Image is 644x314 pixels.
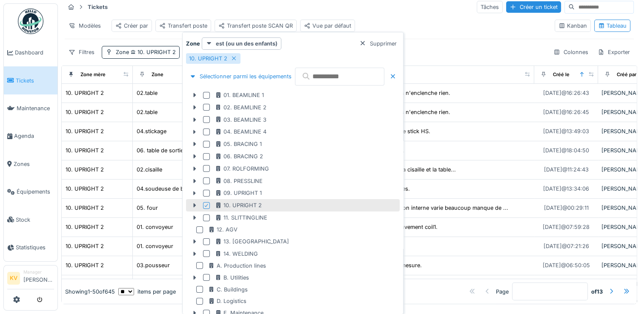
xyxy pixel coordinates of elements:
[543,223,590,231] div: [DATE] @ 07:59:28
[591,288,603,296] strong: of 13
[65,288,115,296] div: Showing 1 - 50 of 645
[215,201,262,209] div: 10. UPRIGHT 2
[137,185,197,193] div: 04.soudeuse de bande
[18,9,43,34] img: Badge_color-CXgf-gQk.svg
[66,242,104,250] div: 10. UPRIGHT 2
[65,46,98,58] div: Filtres
[137,166,162,174] div: 02.cisaille
[84,3,111,11] strong: Tickets
[137,146,183,154] div: 06. table de sortie
[215,250,258,258] div: 14. WELDING
[356,38,400,49] div: Supprimer
[137,127,166,135] div: 04.stickage
[16,216,54,224] span: Stock
[340,204,508,212] div: [PERSON_NAME] pression interne varie beaucoup manque de ...
[137,242,173,250] div: 01. convoyeur
[7,272,20,285] li: KV
[215,214,267,222] div: 11. SLITTINGLINE
[66,89,104,97] div: 10. UPRIGHT 2
[215,103,266,111] div: 02. BEAMLINE 2
[186,71,295,82] div: Sélectionner parmi les équipements
[215,274,249,282] div: B. Utilities
[14,132,54,140] span: Agenda
[23,269,54,287] li: [PERSON_NAME]
[215,177,263,185] div: 08. PRESSLINE
[80,71,106,78] div: Zone mère
[23,269,54,275] div: Manager
[152,71,163,78] div: Zone
[186,40,200,48] strong: Zone
[15,49,54,57] span: Dashboard
[544,166,589,174] div: [DATE] @ 11:24:43
[558,22,587,30] div: Kanban
[66,223,104,231] div: 10. UPRIGHT 2
[215,152,263,160] div: 06. BRACING 2
[550,46,592,58] div: Colonnes
[543,108,589,116] div: [DATE] @ 16:26:45
[208,285,248,294] div: C. Buildings
[137,108,157,116] div: 02.table
[17,188,54,196] span: Équipements
[216,40,278,48] strong: est (ou un des enfants)
[553,71,570,78] div: Créé le
[65,20,105,32] div: Modèles
[16,243,54,251] span: Statistiques
[189,54,227,63] div: 10. UPRIGHT 2
[159,22,207,30] div: Transfert poste
[129,49,176,55] span: 10. UPRIGHT 2
[115,22,148,30] div: Créer par
[543,146,589,154] div: [DATE] @ 18:04:50
[137,223,173,231] div: 01. convoyeur
[137,89,157,97] div: 02.table
[617,71,636,78] div: Créé par
[66,185,104,193] div: 10. UPRIGHT 2
[137,261,170,269] div: 03.pousseur
[215,128,266,136] div: 04. BEAMLINE 4
[543,261,590,269] div: [DATE] @ 06:50:05
[215,237,289,245] div: 13. [GEOGRAPHIC_DATA]
[66,204,104,212] div: 10. UPRIGHT 2
[477,1,503,13] div: Tâches
[66,261,104,269] div: 10. UPRIGHT 2
[304,22,351,30] div: Vue par défaut
[66,108,104,116] div: 10. UPRIGHT 2
[208,226,238,234] div: 12. AGV
[496,288,509,296] div: Page
[215,189,262,197] div: 09. UPRIGHT 1
[506,1,561,13] div: Créer un ticket
[116,48,176,56] div: Zone
[543,185,589,193] div: [DATE] @ 13:34:06
[543,127,589,135] div: [DATE] @ 13:49:03
[208,262,266,270] div: A. Production lines
[208,297,246,305] div: D. Logistics
[17,104,54,112] span: Maintenance
[218,22,293,30] div: Transfert poste SCAN QR
[598,22,627,30] div: Tableau
[594,46,634,58] div: Exporter
[66,166,104,174] div: 10. UPRIGHT 2
[66,146,104,154] div: 10. UPRIGHT 2
[16,77,54,85] span: Tickets
[543,89,589,97] div: [DATE] @ 16:26:43
[215,140,262,148] div: 05. BRACING 1
[215,116,266,124] div: 03. BEAMLINE 3
[66,127,104,135] div: 10. UPRIGHT 2
[215,91,264,99] div: 01. BEAMLINE 1
[544,204,589,212] div: [DATE] @ 00:29:11
[14,160,54,168] span: Zones
[544,242,589,250] div: [DATE] @ 07:21:26
[215,165,269,173] div: 07. ROLFORMING
[118,288,176,296] div: items per page
[137,204,158,212] div: 05. four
